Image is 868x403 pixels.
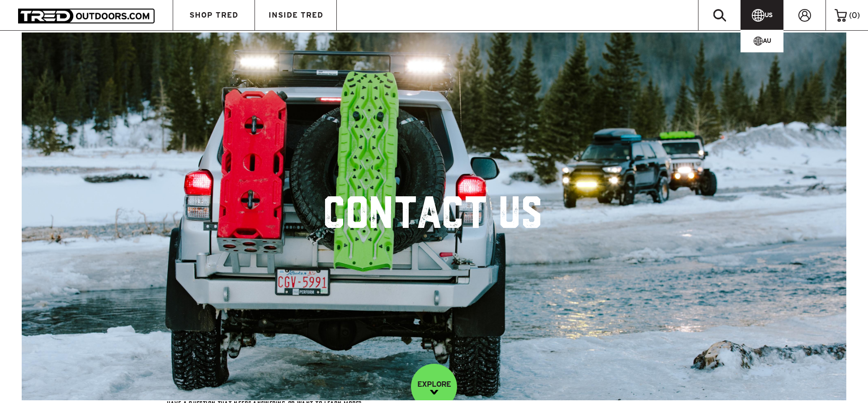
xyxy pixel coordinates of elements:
[741,32,783,50] a: AU
[852,11,857,19] span: 0
[325,196,543,237] h1: CONTACT US
[835,9,847,21] img: cart-icon
[849,11,860,19] span: ( )
[269,11,323,19] span: INSIDE TRED
[189,11,238,19] span: SHOP TRED
[18,9,155,23] img: TRED Outdoors America
[430,390,439,394] img: down-image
